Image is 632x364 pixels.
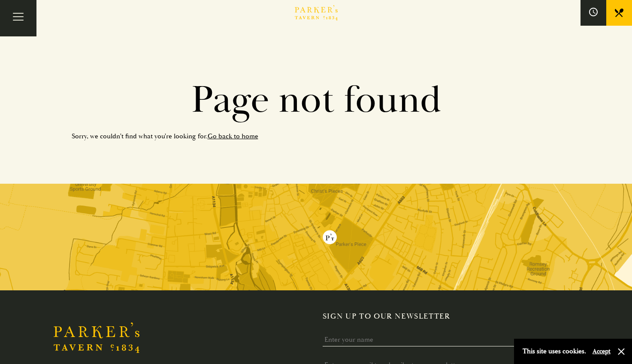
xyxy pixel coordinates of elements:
h1: Page not found [72,77,561,123]
p: This site uses cookies. [523,345,586,358]
button: Accept [593,347,611,355]
p: Sorry, we couldn't find what you're looking for. [72,130,561,143]
a: Go back to home [208,132,258,140]
button: Close and accept [617,347,626,356]
h2: Sign up to our newsletter [323,312,578,321]
input: Enter your name [323,333,572,346]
